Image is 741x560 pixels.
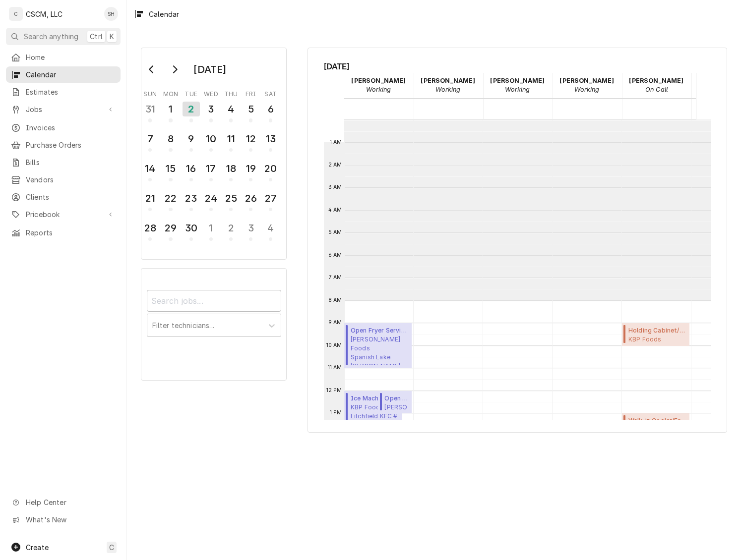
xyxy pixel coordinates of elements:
span: Purchase Orders [26,140,116,150]
span: [PERSON_NAME] Foods Spanish Lake [PERSON_NAME] #31595 / [STREET_ADDRESS][US_STATE] [384,403,409,411]
div: [Service] Open Fryer Service Estel Foods Spanish Lake McDonald's #31595 / 11111 Bellefontaine Rd,... [344,323,412,368]
div: 1 [163,102,178,116]
button: Go to previous month [142,61,162,77]
div: CSCM, LLC [26,9,62,19]
div: 3 [203,102,219,116]
div: 14 [142,161,158,176]
strong: [PERSON_NAME] [559,77,614,84]
span: KBP Foods [PERSON_NAME] #36531 / [STREET_ADDRESS][US_STATE] [628,335,686,343]
div: [Service] Ice Machine Service KBP Foods Litchfield KFC #5838 / 9 Corvette Dr, Litchfield, Illinoi... [344,391,402,436]
a: Go to Pricebook [6,206,121,223]
div: Chris Lynch - Working [344,73,414,98]
th: Wednesday [201,87,221,99]
th: Sunday [140,87,160,99]
span: Pricebook [26,209,101,220]
div: Holding Cabinet/Warmer Service(Uninvoiced)KBP Foods[PERSON_NAME] #36531 / [STREET_ADDRESS][US_STATE] [622,323,690,346]
div: 22 [163,191,178,206]
a: Vendors [6,171,121,188]
span: Ctrl [90,31,103,42]
div: 3 [243,221,258,235]
a: Estimates [6,84,121,100]
a: Reports [6,224,121,241]
div: Calendar Day Picker [141,48,287,260]
div: Serra Heyen's Avatar [104,7,118,21]
a: Clients [6,189,121,205]
div: C [9,7,23,21]
a: Home [6,49,121,65]
a: Go to What's New [6,511,121,528]
div: 25 [223,191,239,206]
button: Search anythingCtrlK [6,28,121,45]
div: 15 [163,161,178,176]
div: 4 [263,221,278,235]
span: Open Fryer Service ( Uninvoiced ) [351,326,409,335]
div: Ice Machine Service(Uninvoiced)KBP FoodsLitchfield KFC #[STREET_ADDRESS][US_STATE] [344,391,402,436]
strong: [PERSON_NAME] [421,77,475,84]
div: 12 [243,131,258,146]
span: What's New [26,514,115,525]
th: Tuesday [181,87,201,99]
div: Calendar Filters [141,268,287,380]
span: Ice Machine Service ( Uninvoiced ) [351,394,399,403]
span: K [110,31,114,42]
div: 24 [203,191,219,206]
div: 16 [184,161,199,176]
div: 17 [203,161,219,176]
div: 30 [184,221,199,235]
span: 1 AM [327,138,345,146]
span: 7 AM [326,274,345,281]
em: On Call [645,86,668,93]
div: 7 [142,131,158,146]
span: 4 AM [326,206,345,214]
span: 1 PM [327,409,345,417]
strong: [PERSON_NAME] [490,77,545,84]
div: Dena Vecchetti - Working [414,73,483,98]
span: Home [26,52,116,62]
div: Open Fryer Service(Parts Needed/Research)[PERSON_NAME] FoodsSpanish Lake [PERSON_NAME] #31595 / [... [378,391,412,414]
span: 11 AM [325,364,345,372]
div: 1 [203,221,219,235]
span: [DATE] [324,60,711,73]
div: [Service] Walk-in Cooler/Freezer Service Call Estel Foods Jerseyville McDonald's #5881 / 911 SOUT... [622,413,690,458]
div: Jonnie Pakovich - On Call [622,73,691,98]
a: Go to Help Center [6,494,121,510]
span: 6 AM [326,251,345,259]
span: Invoices [26,122,116,133]
th: Thursday [221,87,241,99]
span: C [109,542,114,553]
div: 9 [184,131,199,146]
div: Walk-in Cooler/Freezer Service Call(Finalized)[PERSON_NAME] FoodsJerseyville [PERSON_NAME] #5881 ... [622,413,690,458]
span: Open Fryer Service ( Parts Needed/Research ) [384,394,409,403]
em: Working [366,86,391,93]
div: 2 [223,221,239,235]
span: Reports [26,227,116,238]
div: [Service] Holding Cabinet/Warmer Service KBP Foods Quincy Taco Bell #36531 / 3828 Broadway St, Qu... [622,323,690,346]
div: 31 [142,102,158,116]
span: [PERSON_NAME] Foods Spanish Lake [PERSON_NAME] #31595 / [STREET_ADDRESS][US_STATE] [351,335,409,365]
div: Izaia Bain - Working [483,73,553,98]
a: Bills [6,154,121,170]
div: 29 [163,221,178,235]
a: Calendar [6,66,121,83]
div: 2 [183,102,200,116]
div: Calendar Calendar [308,48,727,433]
span: 10 AM [324,341,345,349]
div: 23 [184,191,199,206]
div: 28 [142,221,158,235]
div: [DATE] [190,61,230,78]
span: 5 AM [326,228,345,236]
div: 21 [142,191,158,206]
th: Monday [160,87,181,99]
div: Calendar Filters [147,281,281,347]
button: Go to next month [165,61,185,77]
div: 8 [163,131,178,146]
span: Search anything [24,31,78,42]
a: Go to Jobs [6,101,121,117]
span: Estimates [26,87,116,97]
div: 5 [243,102,258,116]
span: Calendar [26,69,116,80]
span: Vendors [26,174,116,185]
span: 12 PM [324,387,345,394]
span: 9 AM [326,319,345,327]
span: Jobs [26,104,101,114]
